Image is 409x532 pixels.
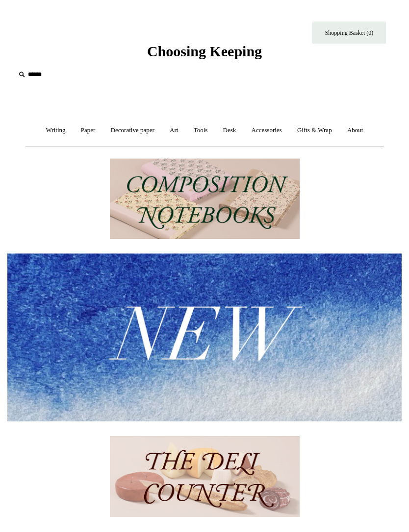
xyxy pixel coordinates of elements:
[110,436,300,517] img: The Deli Counter
[110,159,300,239] img: 202302 Composition ledgers.jpg__PID:69722ee6-fa44-49dd-a067-31375e5d54ec
[147,51,262,58] a: Choosing Keeping
[187,117,215,143] a: Tools
[147,43,262,59] span: Choosing Keeping
[104,117,161,143] a: Decorative paper
[312,22,386,44] a: Shopping Basket (0)
[39,117,73,143] a: Writing
[7,254,402,421] img: New.jpg__PID:f73bdf93-380a-4a35-bcfe-7823039498e1
[74,117,102,143] a: Paper
[245,117,289,143] a: Accessories
[163,117,185,143] a: Art
[216,117,243,143] a: Desk
[290,117,339,143] a: Gifts & Wrap
[340,117,370,143] a: About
